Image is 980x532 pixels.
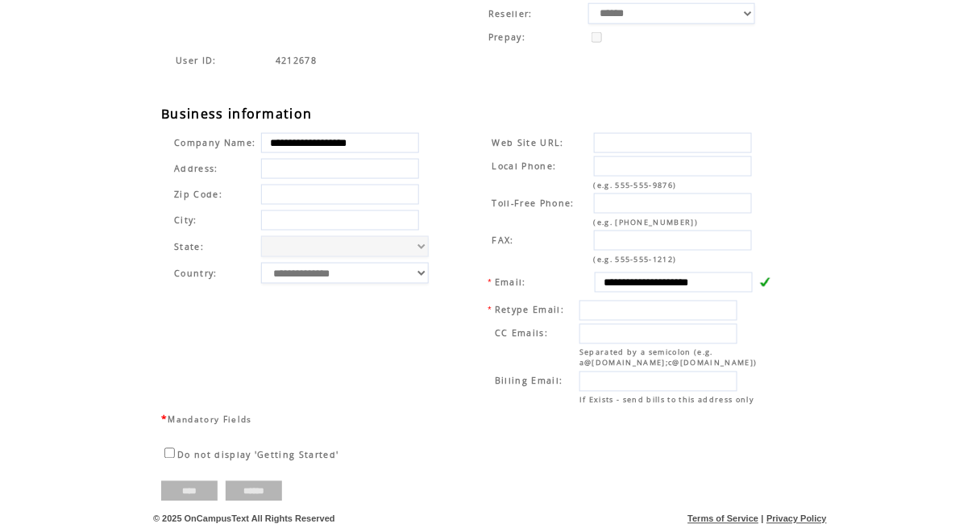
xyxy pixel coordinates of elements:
[488,8,533,19] span: Reseller:
[495,276,526,288] span: Email:
[492,137,564,148] span: Web Site URL:
[579,347,758,368] span: Separated by a semicolon (e.g. a@[DOMAIN_NAME];c@[DOMAIN_NAME])
[492,197,575,209] span: Toll-Free Phone:
[276,55,317,66] span: Indicates the agent code for sign up page with sales agent or reseller tracking code
[174,214,197,226] span: City:
[174,268,218,279] span: Country:
[177,450,339,461] span: Do not display 'Getting Started'
[579,395,754,405] span: If Exists - send bills to this address only
[594,180,677,190] span: (e.g. 555-555-9876)
[176,55,217,66] span: Indicates the agent code for sign up page with sales agent or reseller tracking code
[174,137,255,148] span: Company Name:
[762,514,764,524] span: |
[766,514,827,524] a: Privacy Policy
[174,163,218,174] span: Address:
[174,241,255,252] span: State:
[495,328,548,339] span: CC Emails:
[488,31,525,43] span: Prepay:
[492,235,514,246] span: FAX:
[161,105,313,123] span: Business information
[174,189,222,200] span: Zip Code:
[153,514,335,524] span: © 2025 OnCampusText All Rights Reserved
[594,254,677,264] span: (e.g. 555-555-1212)
[688,514,759,524] a: Terms of Service
[495,376,563,387] span: Billing Email:
[594,217,699,227] span: (e.g. [PHONE_NUMBER])
[492,160,557,172] span: Local Phone:
[168,414,251,426] span: Mandatory Fields
[759,276,770,288] img: v.gif
[495,305,564,316] span: Retype Email:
